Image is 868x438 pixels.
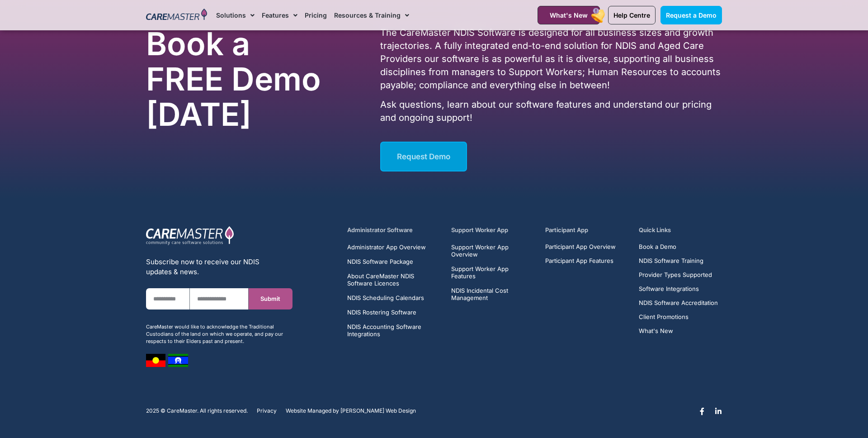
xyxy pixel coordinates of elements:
[639,286,718,292] a: Software Integrations
[347,243,441,251] a: Administrator App Overview
[146,354,165,367] img: image 7
[347,258,441,265] a: NDIS Software Package
[451,226,534,234] h5: Support Worker App
[660,6,722,24] a: Request a Demo
[639,243,676,250] span: Book a Demo
[639,286,699,292] span: Software Integrations
[639,300,718,306] a: NDIS Software Accreditation
[639,328,673,334] span: What's New
[451,243,534,258] a: Support Worker App Overview
[538,6,600,24] a: What's New
[380,26,722,92] p: The CareMaster NDIS Software is designed for all business sizes and growth trajectories. A fully ...
[347,309,441,316] a: NDIS Rostering Software
[639,314,718,320] a: Client Promotions
[347,294,441,301] a: NDIS Scheduling Calendars
[146,323,292,345] div: CareMaster would like to acknowledge the Traditional Custodians of the land on which we operate, ...
[146,408,248,414] p: 2025 © CareMaster. All rights reserved.
[639,226,722,234] h5: Quick Links
[347,294,424,301] span: NDIS Scheduling Calendars
[451,265,534,280] a: Support Worker App Features
[249,288,292,309] button: Submit
[451,287,534,301] a: NDIS Incidental Cost Management
[545,257,613,264] span: Participant App Features
[545,243,616,250] a: Participant App Overview
[639,257,703,264] span: NDIS Software Training
[257,408,277,414] a: Privacy
[146,26,333,132] h2: Book a FREE Demo [DATE]
[639,243,718,250] a: Book a Demo
[639,314,689,320] span: Client Promotions
[639,328,718,334] a: What's New
[146,288,292,319] form: New Form
[380,142,467,171] a: Request Demo
[545,257,616,264] a: Participant App Features
[608,6,656,24] a: Help Centre
[550,11,588,19] span: What's New
[613,11,650,19] span: Help Centre
[347,272,441,287] a: About CareMaster NDIS Software Licences
[347,243,426,251] span: Administrator App Overview
[397,152,450,161] span: Request Demo
[340,408,416,414] a: [PERSON_NAME] Web Design
[347,323,441,338] a: NDIS Accounting Software Integrations
[380,98,722,124] p: Ask questions, learn about our software features and understand our pricing and ongoing support!
[146,226,234,246] img: CareMaster Logo Part
[347,258,413,265] span: NDIS Software Package
[666,11,717,19] span: Request a Demo
[146,257,292,277] div: Subscribe now to receive our NDIS updates & news.
[639,271,712,278] span: Provider Types Supported
[260,295,280,302] span: Submit
[347,309,416,316] span: NDIS Rostering Software
[639,257,718,264] a: NDIS Software Training
[286,408,339,414] span: Website Managed by
[168,354,188,367] img: image 8
[347,226,441,234] h5: Administrator Software
[146,9,207,22] img: CareMaster Logo
[639,271,718,278] a: Provider Types Supported
[545,226,628,234] h5: Participant App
